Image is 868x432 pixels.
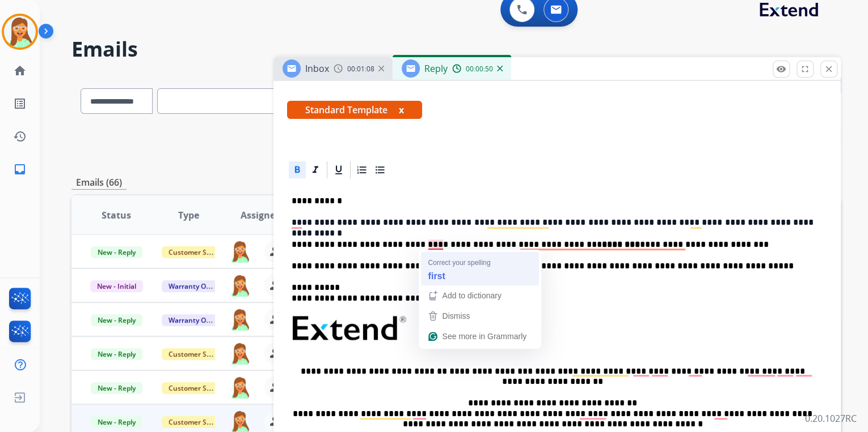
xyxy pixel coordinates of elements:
[229,274,251,297] img: agent-avatar
[162,416,235,428] span: Customer Support
[353,161,370,178] div: Ordered List
[305,62,329,75] span: Inbox
[71,176,127,190] p: Emails (66)
[269,414,283,428] mat-icon: person_remove
[229,240,251,263] img: agent-avatar
[372,161,389,178] div: Bullet List
[162,314,220,326] span: Warranty Ops
[269,279,283,292] mat-icon: person_remove
[91,382,142,394] span: New - Reply
[91,314,142,326] span: New - Reply
[399,103,404,117] button: x
[13,97,27,110] mat-icon: list_alt
[269,313,283,326] mat-icon: person_remove
[162,246,235,258] span: Customer Support
[287,101,422,119] span: Standard Template
[13,162,27,176] mat-icon: inbox
[269,380,283,394] mat-icon: person_remove
[824,64,834,74] mat-icon: close
[162,382,235,394] span: Customer Support
[71,38,841,61] h2: Emails
[4,16,36,48] img: avatar
[229,342,251,365] img: agent-avatar
[347,65,374,74] span: 00:01:08
[162,280,220,292] span: Warranty Ops
[229,376,251,399] img: agent-avatar
[229,308,251,331] img: agent-avatar
[162,348,235,360] span: Customer Support
[90,280,143,292] span: New - Initial
[307,161,324,178] div: Italic
[289,161,306,178] div: Bold
[91,348,142,360] span: New - Reply
[800,64,810,74] mat-icon: fullscreen
[805,412,857,425] p: 0.20.1027RC
[466,65,493,74] span: 00:00:50
[13,130,27,143] mat-icon: history
[330,161,347,178] div: Underline
[102,208,131,222] span: Status
[241,208,280,222] span: Assignee
[91,246,142,258] span: New - Reply
[424,62,448,75] span: Reply
[776,64,786,74] mat-icon: remove_red_eye
[178,208,199,222] span: Type
[269,347,283,360] mat-icon: person_remove
[91,416,142,428] span: New - Reply
[13,64,27,78] mat-icon: home
[269,245,283,258] mat-icon: person_remove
